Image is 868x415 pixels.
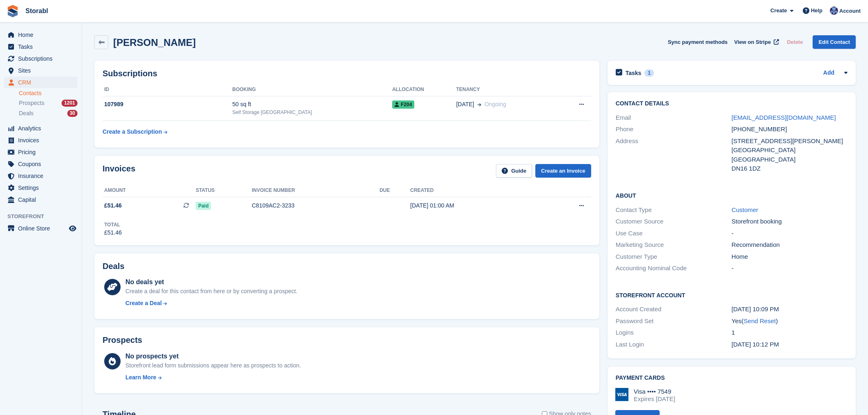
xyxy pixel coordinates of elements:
div: Account Created [616,305,732,314]
div: - [731,229,847,238]
div: Create a Subscription [103,128,162,136]
h2: Invoices [103,164,135,178]
span: £51.46 [104,201,122,210]
img: stora-icon-8386f47178a22dfd0bd8f6a31ec36ba5ce8667c1dd55bd0f319d3a0aa187defe.svg [7,5,19,17]
a: menu [4,77,78,88]
div: Visa •••• 7549 [634,388,675,395]
a: Send Reset [744,317,776,324]
span: Storefront [7,212,82,221]
div: No deals yet [126,277,297,287]
a: menu [4,194,78,205]
a: View on Stripe [731,35,781,49]
span: Create [770,7,787,15]
time: 2025-09-13 21:12:05 UTC [731,341,779,348]
a: Create a Subscription [103,124,167,139]
div: Customer Source [616,217,732,226]
a: Learn More [126,373,301,382]
div: £51.46 [104,228,122,237]
th: ID [103,83,232,96]
h2: Storefront Account [616,291,847,299]
span: CRM [18,77,67,88]
h2: Tasks [626,69,642,77]
div: Contact Type [616,205,732,215]
div: [PHONE_NUMBER] [731,125,847,134]
span: Account [839,7,861,15]
a: menu [4,223,78,234]
span: View on Stripe [734,38,771,46]
span: Online Store [18,223,67,234]
div: Recommendation [731,240,847,250]
span: Insurance [18,170,67,182]
div: Last Login [616,340,732,349]
h2: Prospects [103,335,142,345]
th: Invoice number [252,184,379,197]
span: Coupons [18,158,67,170]
img: Tegan Ewart [830,7,838,15]
div: Storefront booking [731,217,847,226]
span: Subscriptions [18,53,67,64]
div: Create a deal for this contact from here or by converting a prospect. [126,287,297,296]
a: menu [4,135,78,146]
div: Storefront lead form submissions appear here as prospects to action. [126,361,301,370]
th: Allocation [392,83,456,96]
img: Visa Logo [615,388,628,401]
th: Created [410,184,540,197]
a: [EMAIL_ADDRESS][DOMAIN_NAME] [731,114,836,121]
span: Settings [18,182,67,194]
a: menu [4,41,78,52]
a: Create an Invoice [535,164,591,178]
a: menu [4,170,78,182]
div: Create a Deal [126,299,162,308]
div: - [731,264,847,273]
h2: Deals [103,262,124,271]
h2: About [616,191,847,199]
a: Preview store [68,223,78,233]
a: Storabl [22,4,51,18]
th: Tenancy [456,83,557,96]
a: menu [4,53,78,64]
a: menu [4,158,78,170]
div: Accounting Nominal Code [616,264,732,273]
div: 30 [67,110,78,117]
h2: Payment cards [616,375,847,381]
div: Email [616,113,732,123]
div: Learn More [126,373,156,382]
span: Help [811,7,822,15]
a: Create a Deal [126,299,297,308]
h2: Subscriptions [103,69,591,78]
div: Phone [616,125,732,134]
th: Booking [232,83,392,96]
div: DN16 1DZ [731,164,847,173]
a: Customer [731,206,758,213]
div: [STREET_ADDRESS][PERSON_NAME] [731,137,847,146]
span: Analytics [18,123,67,134]
div: C8109AC2-3233 [252,201,379,210]
a: Add [823,68,834,78]
a: menu [4,29,78,41]
div: Address [616,137,732,173]
div: Marketing Source [616,240,732,250]
div: [DATE] 01:00 AM [410,201,540,210]
div: [GEOGRAPHIC_DATA] [731,146,847,155]
th: Amount [103,184,196,197]
button: Sync payment methods [668,35,728,49]
span: Tasks [18,41,67,52]
div: 107989 [103,100,232,109]
a: Prospects 1201 [19,99,78,107]
h2: [PERSON_NAME] [113,37,196,48]
th: Due [379,184,410,197]
a: Contacts [19,89,78,97]
a: Guide [496,164,532,178]
div: Customer Type [616,252,732,262]
a: menu [4,123,78,134]
button: Delete [783,35,806,49]
span: Paid [196,202,211,210]
div: Use Case [616,229,732,238]
div: 50 sq ft [232,100,392,109]
a: Edit Contact [813,35,856,49]
div: [DATE] 10:09 PM [731,305,847,314]
span: Sites [18,65,67,76]
span: ( ) [742,317,778,324]
div: Home [731,252,847,262]
div: 1 [731,328,847,337]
